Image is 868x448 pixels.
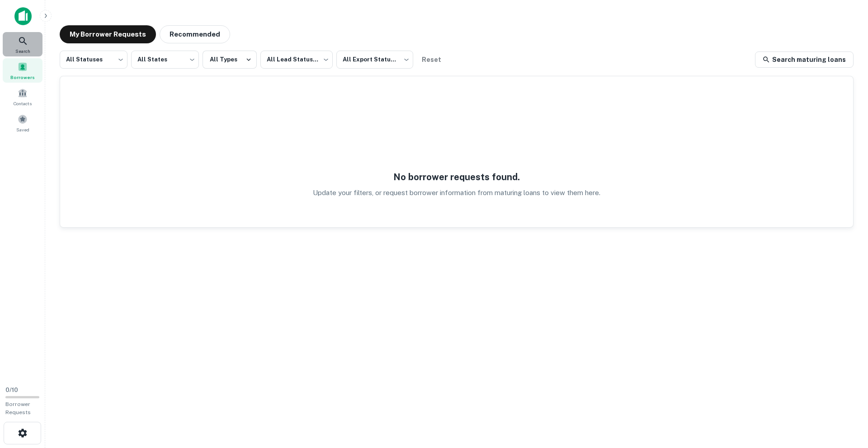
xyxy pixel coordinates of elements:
img: capitalize-icon.png [14,7,32,25]
span: Contacts [14,100,32,107]
a: Search maturing loans [755,51,854,68]
span: Saved [16,126,29,133]
div: All States [131,48,199,71]
a: Borrowers [3,58,42,83]
span: Borrower Requests [5,401,31,415]
button: All Types [203,51,257,69]
h5: No borrower requests found. [393,170,520,184]
div: All Statuses [60,48,127,71]
a: Contacts [3,84,42,109]
button: Recommended [160,25,230,43]
iframe: Chat Widget [823,376,868,419]
span: Borrowers [10,74,35,81]
a: Saved [3,111,42,135]
button: My Borrower Requests [60,25,156,43]
div: All Lead Statuses [260,48,333,71]
div: All Export Statuses [336,48,413,71]
a: Search [3,32,42,56]
p: Update your filters, or request borrower information from maturing loans to view them here. [313,187,600,198]
span: Search [15,47,30,55]
span: 0 / 10 [5,387,18,393]
button: Reset [417,51,446,69]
